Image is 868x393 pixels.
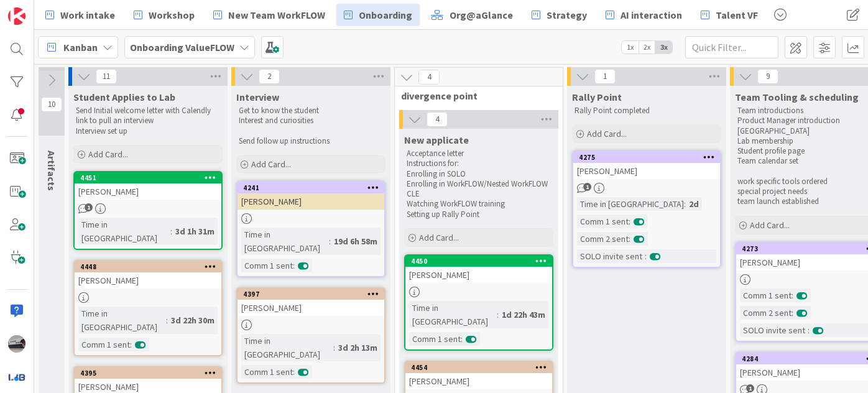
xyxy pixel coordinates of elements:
[740,289,792,302] div: Comm 1 sent
[336,4,420,26] a: Onboarding
[405,362,552,373] div: 4454
[239,136,383,146] p: Send follow up instructions
[419,232,459,243] span: Add Card...
[238,182,384,193] div: 4241
[45,150,58,191] span: Artifacts
[693,4,765,26] a: Talent VF
[685,36,778,58] input: Quick Filter...
[126,4,202,26] a: Workshop
[239,116,383,126] p: Interest and curiosities
[423,4,520,26] a: Org@aGlance
[401,90,547,102] span: divergence point
[293,259,295,272] span: :
[427,112,448,127] span: 4
[407,210,551,220] p: Setting up Rally Point
[497,308,499,321] span: :
[335,341,381,354] div: 3d 2h 13m
[236,287,386,384] a: 4397[PERSON_NAME]Time in [GEOGRAPHIC_DATA]:3d 2h 13mComm 1 sent:
[575,106,719,116] p: Rally Point completed
[573,152,720,179] div: 4275[PERSON_NAME]
[75,172,221,183] div: 4451
[331,234,381,248] div: 19d 6h 58m
[405,267,552,283] div: [PERSON_NAME]
[573,163,720,179] div: [PERSON_NAME]
[405,373,552,389] div: [PERSON_NAME]
[75,183,221,200] div: [PERSON_NAME]
[243,183,384,192] div: 4241
[547,7,587,22] span: Strategy
[238,289,384,316] div: 4397[PERSON_NAME]
[60,7,115,22] span: Work intake
[259,69,280,84] span: 2
[684,197,686,211] span: :
[572,91,622,103] span: Rally Point
[239,106,383,116] p: Get to know the student
[621,7,682,22] span: AI interaction
[411,257,552,266] div: 4450
[740,306,792,320] div: Comm 2 sent
[577,232,629,246] div: Comm 2 sent
[75,272,221,289] div: [PERSON_NAME]
[639,41,655,53] span: 2x
[598,4,690,26] a: AI interaction
[80,173,221,182] div: 4451
[73,260,223,356] a: 4448[PERSON_NAME]Time in [GEOGRAPHIC_DATA]:3d 22h 30mComm 1 sent:
[740,323,808,337] div: SOLO invite sent
[78,218,170,245] div: Time in [GEOGRAPHIC_DATA]
[63,40,98,55] span: Kanban
[243,290,384,298] div: 4397
[461,332,463,346] span: :
[236,181,386,277] a: 4241[PERSON_NAME]Time in [GEOGRAPHIC_DATA]:19d 6h 58mComm 1 sent:
[38,4,122,26] a: Work intake
[75,261,221,289] div: 4448[PERSON_NAME]
[80,262,221,271] div: 4448
[750,220,790,231] span: Add Card...
[88,149,128,160] span: Add Card...
[76,126,220,136] p: Interview set up
[41,97,62,112] span: 10
[85,203,93,211] span: 1
[96,69,117,84] span: 11
[333,341,335,354] span: :
[241,228,329,255] div: Time in [GEOGRAPHIC_DATA]
[405,256,552,283] div: 4450[PERSON_NAME]
[166,313,168,327] span: :
[228,7,325,22] span: New Team WorkFLOW
[241,259,293,272] div: Comm 1 sent
[241,334,333,361] div: Time in [GEOGRAPHIC_DATA]
[238,193,384,210] div: [PERSON_NAME]
[450,7,513,22] span: Org@aGlance
[808,323,810,337] span: :
[792,289,793,302] span: :
[407,169,551,179] p: Enrolling in SOLO
[78,338,130,351] div: Comm 1 sent
[73,91,175,103] span: Student Applies to Lab
[75,172,221,200] div: 4451[PERSON_NAME]
[73,171,223,250] a: 4451[PERSON_NAME]Time in [GEOGRAPHIC_DATA]:3d 1h 31m
[241,365,293,379] div: Comm 1 sent
[236,91,279,103] span: Interview
[409,301,497,328] div: Time in [GEOGRAPHIC_DATA]
[293,365,295,379] span: :
[411,363,552,372] div: 4454
[170,224,172,238] span: :
[407,199,551,209] p: Watching WorkFLOW training
[130,41,234,53] b: Onboarding ValueFLOW
[80,369,221,377] div: 4395
[735,91,859,103] span: Team Tooling & scheduling
[130,338,132,351] span: :
[792,306,793,320] span: :
[76,106,220,126] p: Send Initial welcome letter with Calendly link to pull an interview
[645,249,647,263] span: :
[757,69,778,84] span: 9
[8,368,25,386] img: avatar
[75,368,221,379] div: 4395
[75,261,221,272] div: 4448
[407,159,551,169] p: Instructions for:
[655,41,672,53] span: 3x
[583,183,591,191] span: 1
[407,179,551,200] p: Enrolling in WorkFLOW/Nested WorkFLOW CLE
[404,134,469,146] span: New applicate
[579,153,720,162] div: 4275
[168,313,218,327] div: 3d 22h 30m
